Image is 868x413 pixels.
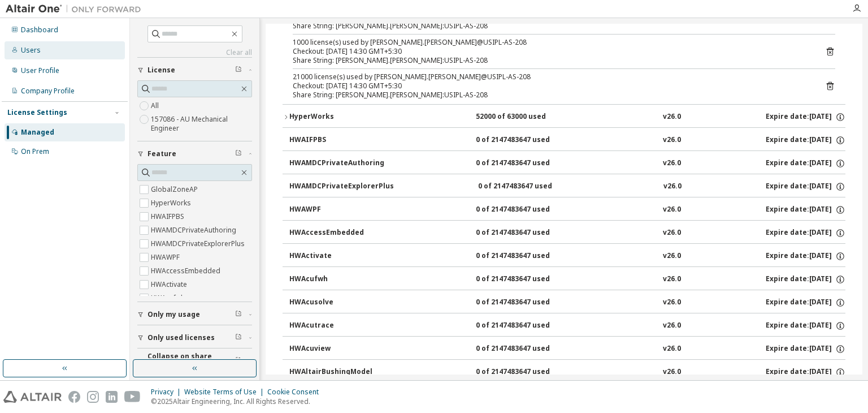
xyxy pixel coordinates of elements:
[293,47,808,56] div: Checkout: [DATE] 14:30 GMT+5:30
[151,196,193,210] label: HyperWorks
[21,87,75,96] div: Company Profile
[476,112,578,122] div: 52000 of 63000 used
[151,388,184,397] div: Privacy
[151,291,187,305] label: HWAcufwh
[137,48,252,57] a: Clear all
[663,135,681,145] div: v26.0
[147,333,215,342] span: Only used licenses
[137,58,252,83] button: License
[476,135,578,145] div: 0 of 2147483647 used
[289,360,845,385] button: HWAltairBushingModel0 of 2147483647 usedv26.0Expire date:[DATE]
[151,113,252,135] label: 157086 - AU Mechanical Engineer
[283,105,845,130] button: HyperWorks52000 of 63000 usedv26.0Expire date:[DATE]
[3,391,62,403] img: altair_logo.svg
[151,251,182,264] label: HWAWPF
[267,388,325,397] div: Cookie Consent
[137,302,252,327] button: Only my usage
[293,21,808,31] div: Share String: [PERSON_NAME].[PERSON_NAME]:USIPL-AS-208
[21,147,49,156] div: On Prem
[289,221,845,246] button: HWAccessEmbedded0 of 2147483647 usedv26.0Expire date:[DATE]
[137,141,252,166] button: Feature
[478,182,580,192] div: 0 of 2147483647 used
[124,391,141,403] img: youtube.svg
[7,108,67,117] div: License Settings
[147,352,235,370] span: Collapse on share string
[766,274,845,285] div: Expire date: [DATE]
[235,149,242,158] span: Clear filter
[289,313,845,338] button: HWAcutrace0 of 2147483647 usedv26.0Expire date:[DATE]
[663,251,681,261] div: v26.0
[21,46,41,55] div: Users
[766,321,845,331] div: Expire date: [DATE]
[476,205,578,215] div: 0 of 2147483647 used
[766,298,845,308] div: Expire date: [DATE]
[289,344,391,354] div: HWAcuview
[21,66,59,75] div: User Profile
[151,397,325,406] p: © 2025 Altair Engineering, Inc. All Rights Reserved.
[151,183,200,196] label: GlobalZoneAP
[663,112,681,122] div: v26.0
[68,391,80,403] img: facebook.svg
[476,298,578,308] div: 0 of 2147483647 used
[151,210,186,223] label: HWAIFPBS
[235,333,242,342] span: Clear filter
[663,205,681,215] div: v26.0
[147,310,200,319] span: Only my usage
[663,344,681,354] div: v26.0
[21,128,54,137] div: Managed
[663,298,681,308] div: v26.0
[766,135,845,145] div: Expire date: [DATE]
[766,251,845,261] div: Expire date: [DATE]
[293,72,808,81] div: 21000 license(s) used by [PERSON_NAME].[PERSON_NAME]@USIPL-AS-208
[476,321,578,331] div: 0 of 2147483647 used
[476,228,578,238] div: 0 of 2147483647 used
[476,274,578,285] div: 0 of 2147483647 used
[151,223,238,237] label: HWAMDCPrivateAuthoring
[147,149,176,158] span: Feature
[289,321,391,331] div: HWAcutrace
[289,174,845,199] button: HWAMDCPrivateExplorerPlus0 of 2147483647 usedv26.0Expire date:[DATE]
[766,367,845,377] div: Expire date: [DATE]
[289,298,391,308] div: HWAcusolve
[289,367,391,377] div: HWAltairBushingModel
[106,391,118,403] img: linkedin.svg
[289,267,845,292] button: HWAcufwh0 of 2147483647 usedv26.0Expire date:[DATE]
[766,228,845,238] div: Expire date: [DATE]
[289,251,391,261] div: HWActivate
[289,151,845,176] button: HWAMDCPrivateAuthoring0 of 2147483647 usedv26.0Expire date:[DATE]
[663,228,681,238] div: v26.0
[151,237,247,251] label: HWAMDCPrivateExplorerPlus
[235,356,242,365] span: Clear filter
[663,274,681,285] div: v26.0
[289,228,391,238] div: HWAccessEmbedded
[151,99,161,113] label: All
[289,112,391,122] div: HyperWorks
[289,197,845,222] button: HWAWPF0 of 2147483647 usedv26.0Expire date:[DATE]
[766,112,845,122] div: Expire date: [DATE]
[289,182,394,192] div: HWAMDCPrivateExplorerPlus
[235,310,242,319] span: Clear filter
[289,290,845,315] button: HWAcusolve0 of 2147483647 usedv26.0Expire date:[DATE]
[289,337,845,362] button: HWAcuview0 of 2147483647 usedv26.0Expire date:[DATE]
[476,158,578,169] div: 0 of 2147483647 used
[184,388,267,397] div: Website Terms of Use
[766,158,845,169] div: Expire date: [DATE]
[6,3,147,15] img: Altair One
[766,344,845,354] div: Expire date: [DATE]
[476,344,578,354] div: 0 of 2147483647 used
[87,391,99,403] img: instagram.svg
[235,66,242,75] span: Clear filter
[293,81,808,91] div: Checkout: [DATE] 14:30 GMT+5:30
[663,367,681,377] div: v26.0
[766,205,845,215] div: Expire date: [DATE]
[293,91,808,100] div: Share String: [PERSON_NAME].[PERSON_NAME]:USIPL-AS-208
[289,274,391,285] div: HWAcufwh
[289,244,845,269] button: HWActivate0 of 2147483647 usedv26.0Expire date:[DATE]
[147,66,175,75] span: License
[289,135,391,145] div: HWAIFPBS
[766,182,845,192] div: Expire date: [DATE]
[476,367,578,377] div: 0 of 2147483647 used
[476,251,578,261] div: 0 of 2147483647 used
[663,158,681,169] div: v26.0
[151,264,223,278] label: HWAccessEmbedded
